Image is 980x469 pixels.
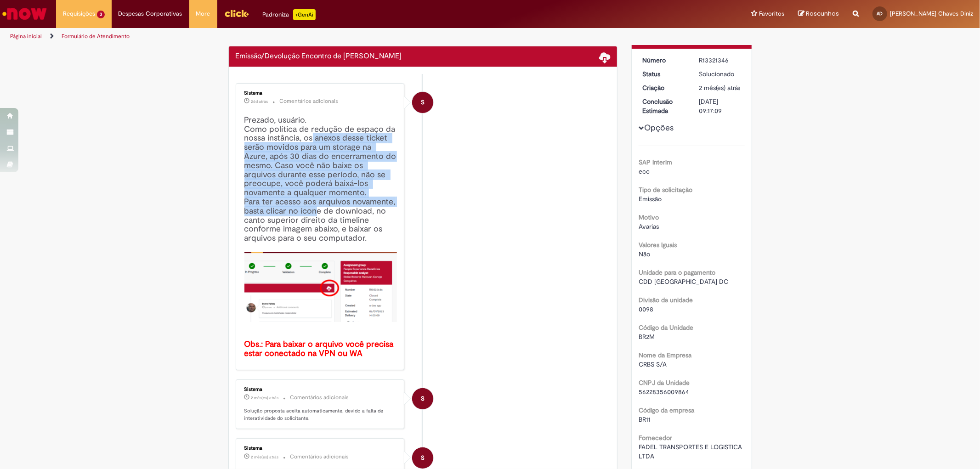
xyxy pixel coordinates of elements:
span: Requisições [63,9,95,18]
b: SAP Interim [639,158,672,166]
span: 2 mês(es) atrás [251,395,279,401]
a: Formulário de Atendimento [62,33,130,40]
div: System [412,92,433,113]
b: Unidade para o pagamento [639,268,715,277]
p: Solução proposta aceita automaticamente, devido a falta de interatividade do solicitante. [244,407,397,422]
img: x_mdbda_azure_blob.picture2.png [244,252,397,322]
span: S [421,447,425,469]
div: System [412,388,433,409]
b: Fornecedor [639,434,672,442]
span: Emissão [639,195,662,203]
img: click_logo_yellow_360x200.png [224,6,249,20]
span: 2 mês(es) atrás [251,454,279,460]
dt: Status [635,69,692,79]
span: Avarias [639,222,659,231]
dt: Número [635,56,692,65]
time: 26/07/2025 10:46:13 [251,454,279,460]
span: FADEL TRANSPORTES E LOGISTICA LTDA [639,443,744,460]
time: 04/08/2025 16:00:03 [251,395,279,401]
span: BR2M [639,333,655,341]
b: Tipo de solicitação [639,186,692,194]
span: Não [639,250,650,258]
div: R13321346 [699,56,742,65]
span: BR11 [639,415,651,424]
h2: Emissão/Devolução Encontro de Contas Fornecedor Histórico de tíquete [236,52,402,61]
div: 24/07/2025 15:57:14 [699,83,742,92]
span: 26d atrás [251,99,268,104]
time: 24/07/2025 15:57:14 [699,84,741,92]
dt: Conclusão Estimada [635,97,692,115]
span: [PERSON_NAME] Chaves Diniz [890,10,973,17]
div: Padroniza [263,9,316,20]
div: [DATE] 09:17:09 [699,97,742,115]
time: 04/09/2025 02:01:56 [251,99,268,104]
span: CDD [GEOGRAPHIC_DATA] DC [639,277,728,286]
b: Código da Unidade [639,323,693,332]
small: Comentários adicionais [290,453,349,461]
div: Solucionado [699,69,742,79]
div: Sistema [244,387,397,392]
b: CNPJ da Unidade [639,379,690,387]
div: Sistema [244,90,397,96]
small: Comentários adicionais [280,97,339,105]
span: 3 [97,11,105,18]
span: 0098 [639,305,653,313]
small: Comentários adicionais [290,394,349,401]
span: S [421,91,425,113]
b: Obs.: Para baixar o arquivo você precisa estar conectado na VPN ou WA [244,339,396,359]
b: Motivo [639,213,659,221]
span: 56228356009864 [639,388,689,396]
span: Favoritos [759,9,784,18]
span: Baixar anexos [599,51,610,62]
b: Valores Iguais [639,241,677,249]
dt: Criação [635,83,692,92]
div: Sistema [244,446,397,451]
span: AD [877,11,883,17]
p: +GenAi [293,9,316,20]
span: Despesas Corporativas [119,9,182,18]
ul: Trilhas de página [7,28,646,45]
b: Divisão da unidade [639,296,693,304]
b: Nome da Empresa [639,351,691,359]
span: S [421,388,425,410]
a: Página inicial [10,33,42,40]
b: Código da empresa [639,406,694,414]
span: ecc [639,167,650,175]
a: Rascunhos [798,10,839,18]
img: ServiceNow [1,5,48,23]
span: CRBS S/A [639,360,667,368]
span: 2 mês(es) atrás [699,84,741,92]
span: Rascunhos [806,9,839,18]
div: System [412,447,433,469]
span: More [196,9,210,18]
h4: Prezado, usuário. Como política de redução de espaço da nossa instância, os anexos desse ticket s... [244,116,397,358]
